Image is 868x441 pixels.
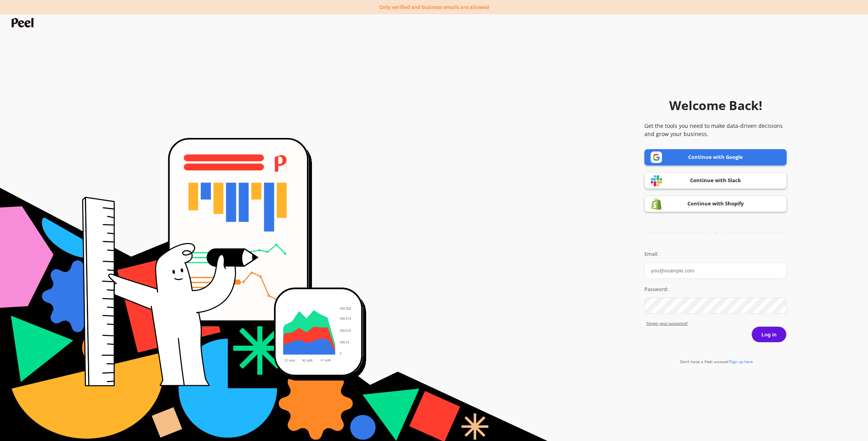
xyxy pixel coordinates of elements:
[651,198,662,210] img: Shopify logo
[644,250,787,258] label: Email:
[644,196,787,212] a: Continue with Shopify
[644,172,787,189] a: Continue with Slack
[651,152,662,163] img: Google logo
[651,175,662,187] img: Slack logo
[730,359,753,364] span: Sign up here
[644,122,787,138] p: Get the tools you need to make data-driven decisions and grow your business.
[644,149,787,165] a: Continue with Google
[751,326,787,343] button: Log in
[646,320,787,326] a: Forgot yout password?
[669,96,762,115] h1: Welcome Back!
[644,263,787,279] input: you@example.com
[644,286,787,293] label: Password:
[12,18,36,28] img: Peel
[680,359,753,364] a: Don't have a Peel account?Sign up here
[644,230,787,236] div: or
